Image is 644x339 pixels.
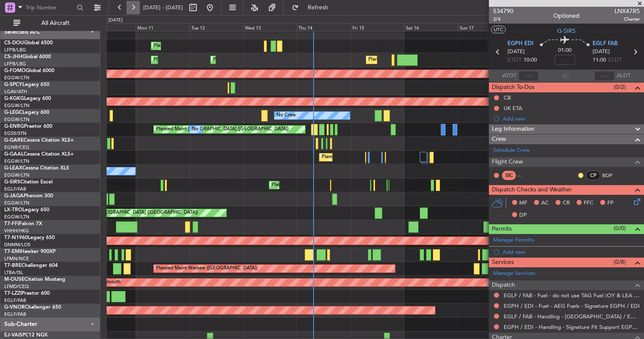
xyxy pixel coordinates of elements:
[4,166,69,171] a: G-LEAXCessna Citation XLS
[504,323,640,331] a: EGPH / EDI - Handling - Signature Flt Support EGPH / EDI
[614,7,640,16] span: LNX47RS
[288,1,338,14] button: Refresh
[4,283,29,290] a: LFMD/CEQ
[493,269,535,278] a: Manage Services
[557,27,576,35] span: G-SIRS
[502,171,516,180] div: SIC
[192,123,211,136] div: No Crew
[614,258,626,266] span: (0/8)
[4,61,26,67] a: LFPB/LBG
[493,16,513,23] span: 2/4
[4,124,24,129] span: G-ENRG
[492,157,523,167] span: Flight Crew
[4,47,26,53] a: LFPB/LBG
[22,20,89,26] span: All Aircraft
[4,249,21,254] span: T7-EMI
[4,333,22,338] span: EJ-VAIS
[4,102,30,109] a: EGGW/LTN
[4,82,49,87] a: G-SPCYLegacy 650
[602,172,621,179] a: BDP
[563,199,570,207] span: CR
[4,277,65,282] a: M-OUSECitation Mustang
[4,228,29,234] a: VHHH/HKG
[4,54,22,59] span: CS-JHH
[301,5,336,11] span: Refresh
[617,72,631,80] span: ALDT
[504,302,640,309] a: EGPH / EDI - Fuel - AEG Fuels - Signature EGPH / EDI
[493,236,534,245] a: Manage Permits
[507,56,521,65] span: ETOT
[153,40,286,52] div: Planned Maint [GEOGRAPHIC_DATA] ([GEOGRAPHIC_DATA])
[213,54,346,66] div: Planned Maint [GEOGRAPHIC_DATA] ([GEOGRAPHIC_DATA])
[143,4,183,11] span: [DATE] - [DATE]
[153,54,286,66] div: Planned Maint [GEOGRAPHIC_DATA] ([GEOGRAPHIC_DATA])
[593,56,606,65] span: 11:00
[156,123,289,136] div: Planned Maint [GEOGRAPHIC_DATA] ([GEOGRAPHIC_DATA])
[608,56,622,65] span: ELDT
[4,82,22,87] span: G-SPCY
[4,110,22,115] span: G-LEGC
[4,291,21,296] span: T7-LZZI
[458,23,512,31] div: Sun 17
[518,172,537,179] div: - -
[297,23,350,31] div: Thu 14
[9,16,91,30] button: All Aircraft
[4,305,25,310] span: G-VNOR
[4,256,29,262] a: LFMN/NCE
[4,96,51,101] a: G-KGKGLegacy 600
[4,124,52,129] a: G-ENRGPraetor 600
[4,40,53,46] a: CS-DOUGlobal 6500
[404,23,458,31] div: Sat 16
[4,235,28,240] span: T7-N1960
[593,40,617,48] span: EGLF FAB
[26,1,74,14] input: Trip Number
[4,221,19,226] span: T7-FFI
[4,263,21,268] span: T7-BRE
[614,83,626,91] span: (0/2)
[519,199,527,207] span: MF
[492,185,572,195] span: Dispatch Checks and Weather
[4,263,58,268] a: T7-BREChallenger 604
[4,152,74,157] a: G-GAALCessna Citation XLS+
[493,7,513,16] span: 534790
[4,333,48,338] a: EJ-VAISPC12 NGX
[519,211,527,220] span: DP
[276,109,296,122] div: No Crew
[492,224,512,234] span: Permits
[4,180,53,185] a: G-SIRSCitation Excel
[4,68,54,73] a: G-FOMOGlobal 6000
[504,292,640,299] a: EGLF / FAB - Fuel - do not use TAG Fuel (OY & LEA only) EGLF / FAB
[4,75,30,81] a: EGGW/LTN
[492,258,514,267] span: Services
[4,89,27,95] a: LGAV/ATH
[4,249,56,254] a: T7-EMIHawker 900XP
[541,199,549,207] span: AC
[4,96,24,101] span: G-KGKG
[4,297,26,304] a: EGLF/FAB
[493,146,530,155] a: Schedule Crew
[351,23,404,31] div: Fri 15
[4,116,30,123] a: EGGW/LTN
[322,151,352,164] div: Planned Maint
[4,214,30,220] a: EGGW/LTN
[4,221,42,226] a: T7-FFIFalcon 7X
[584,199,593,207] span: FFC
[190,23,243,31] div: Tue 12
[586,171,600,180] div: CP
[4,152,24,157] span: G-GAAL
[492,280,515,290] span: Dispatch
[156,262,258,275] div: Planned Maint Warsaw ([GEOGRAPHIC_DATA])
[243,23,297,31] div: Wed 13
[4,200,30,206] a: EGGW/LTN
[492,83,534,92] span: Dispatch To-Dos
[82,23,136,31] div: Sun 10
[614,16,640,23] span: Charter
[4,194,53,199] a: G-JAGAPhenom 300
[4,172,30,178] a: EGGW/LTN
[504,105,522,112] div: UK ETA
[523,56,537,65] span: 10:00
[59,207,198,219] div: Unplanned Maint [GEOGRAPHIC_DATA] ([GEOGRAPHIC_DATA])
[492,135,506,144] span: Crew
[4,207,49,213] a: LX-TROLegacy 650
[4,54,51,59] a: CS-JHHGlobal 6000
